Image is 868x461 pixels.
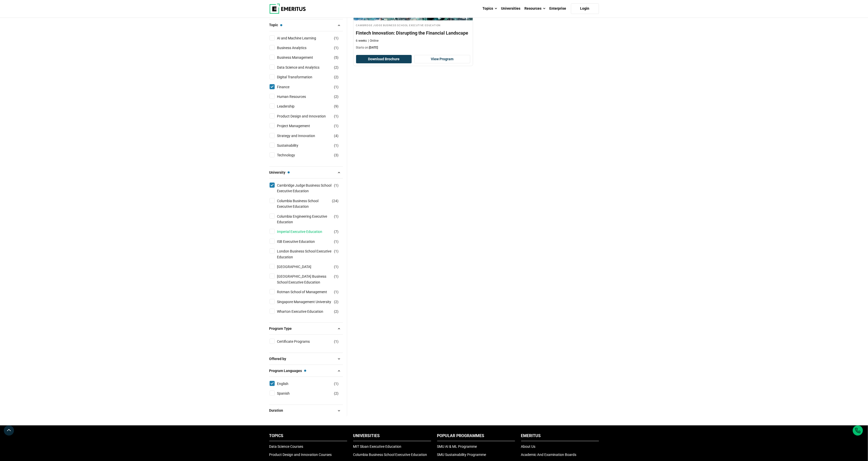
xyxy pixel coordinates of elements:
a: About Us [521,444,536,449]
span: 5 [335,55,337,60]
span: ( ) [334,113,339,119]
span: ( ) [334,239,339,244]
span: ( ) [334,264,339,270]
button: Download Brochure [356,55,412,64]
a: Product Design and Innovation Courses [269,453,332,457]
span: 1 [335,85,337,89]
p: 6 weeks [356,39,367,43]
span: 2 [335,65,337,69]
a: Project Management [277,123,320,129]
span: ( ) [334,229,339,234]
span: Program Languages [269,368,306,374]
a: Columbia Business School Executive Education [277,198,342,210]
a: Imperial Executive Education [277,229,333,234]
span: 1 [335,339,337,344]
span: Topic [269,22,282,28]
a: Sustainability [277,143,309,148]
button: Offered by [269,355,343,363]
a: Columbia Business School Executive Education [353,453,427,457]
span: ( ) [334,123,339,129]
button: Topic [269,21,343,29]
a: Leadership [277,103,305,109]
span: 2 [335,391,337,395]
span: 1 [335,36,337,40]
a: Data Science Courses [269,444,303,449]
a: Strategy and Innovation [277,133,326,139]
span: Program Type [269,326,296,331]
span: 1 [335,214,337,218]
span: 3 [335,153,337,157]
span: 9 [335,104,337,108]
a: MIT Sloan Executive Education [353,444,402,449]
span: ( ) [334,183,339,188]
a: Academic And Examination Boards [521,453,577,457]
span: 1 [335,249,337,253]
p: Starts on: [356,46,470,50]
a: [GEOGRAPHIC_DATA] Business School Executive Education [277,274,342,285]
span: ( ) [334,55,339,60]
span: 2 [335,309,337,314]
span: University [269,170,290,175]
button: University [269,169,343,176]
span: ( ) [334,274,339,279]
span: 1 [335,183,337,187]
a: Finance [277,84,300,90]
span: ( ) [334,94,339,99]
a: Rotman School of Management [277,289,337,295]
span: ( ) [332,198,339,204]
a: London Business School Executive Education [277,248,342,260]
a: Columbia Engineering Executive Education [277,214,342,225]
a: Login [571,3,599,14]
span: 2 [335,300,337,304]
span: [DATE] [369,46,378,49]
span: 1 [335,274,337,278]
a: Human Resources [277,94,316,99]
button: Duration [269,407,343,414]
button: Program Languages [269,367,343,375]
span: 1 [335,382,337,386]
a: Business Analytics [277,45,317,51]
span: 24 [333,199,337,203]
span: 7 [335,230,337,234]
a: Singapore Management University [277,299,342,305]
span: 1 [335,124,337,128]
a: Product Design and Innovation [277,113,336,119]
a: Cambridge Judge Business School Executive Education [277,183,342,194]
span: 4 [335,134,337,138]
span: ( ) [334,133,339,139]
a: English [277,381,299,386]
button: Program Type [269,325,343,332]
span: Offered by [269,356,290,362]
a: AI and Machine Learning [277,35,327,41]
span: 1 [335,290,337,294]
span: ( ) [334,45,339,51]
span: 2 [335,95,337,99]
a: Business Management [277,55,323,60]
span: ( ) [334,152,339,158]
span: ( ) [334,391,339,396]
span: ( ) [334,299,339,305]
span: ( ) [334,214,339,219]
span: ( ) [334,289,339,295]
a: ISB Executive Education [277,239,325,244]
a: Certificate Programs [277,339,320,344]
span: ( ) [334,35,339,41]
span: ( ) [334,65,339,70]
a: Wharton Executive Education [277,309,334,314]
span: ( ) [334,74,339,80]
span: ( ) [334,339,339,344]
a: Spanish [277,391,300,396]
span: 1 [335,240,337,244]
a: Digital Transformation [277,74,323,80]
span: 1 [335,46,337,50]
p: Online [368,39,379,43]
span: 1 [335,265,337,269]
span: ( ) [334,84,339,90]
span: Duration [269,408,287,413]
h4: Fintech Innovation: Disrupting the Financial Landscape [356,30,470,36]
a: SMU Sustainability Programme [437,453,486,457]
a: [GEOGRAPHIC_DATA] [277,264,322,270]
span: ( ) [334,381,339,386]
h4: Cambridge Judge Business School Executive Education [356,23,470,27]
a: Data Science and Analytics [277,65,330,70]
